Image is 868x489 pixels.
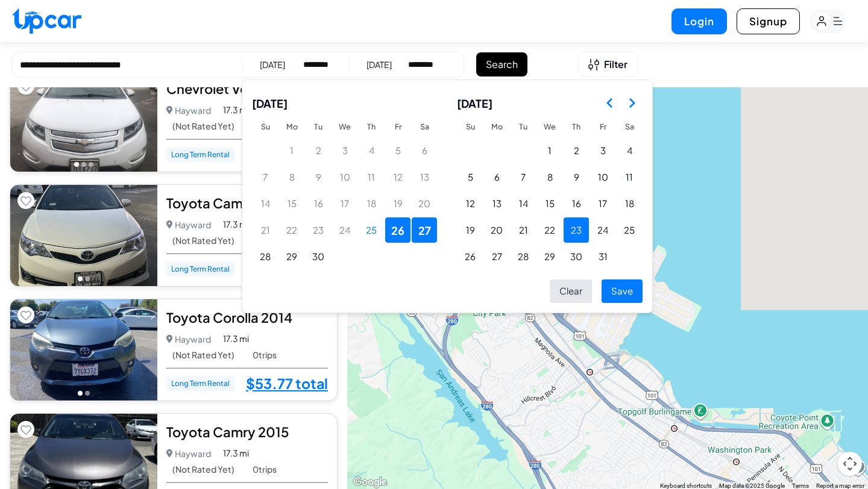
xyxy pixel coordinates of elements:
button: Friday, September 19th, 2025 [385,191,410,216]
div: [DATE] [366,58,392,70]
button: Monday, September 1st, 2025 [279,138,304,163]
a: Report a map error [816,482,864,489]
span: 17.3 mi [223,447,249,459]
button: Friday, October 3rd, 2025 [590,138,615,163]
p: Hayward [166,102,212,119]
a: $53.77 total [246,376,328,391]
span: (Not Rated Yet) [172,235,234,246]
button: Saturday, October 18th, 2025 [617,191,642,216]
button: Go to photo 3 [89,162,93,167]
button: Thursday, September 18th, 2025 [359,191,384,216]
button: Tuesday, September 9th, 2025 [306,164,331,190]
button: Thursday, October 2nd, 2025 [564,138,589,163]
button: Saturday, September 13th, 2025 [412,164,437,190]
button: Thursday, September 11th, 2025 [359,164,384,190]
div: Toyota Corolla 2014 [166,308,328,326]
table: October 2025 [457,116,643,270]
button: Thursday, October 23rd, 2025 [564,217,589,243]
button: Go to the Next Month [621,92,643,114]
button: Sunday, October 12th, 2025 [458,191,483,216]
button: Friday, September 12th, 2025 [385,164,410,190]
span: 17.3 mi [223,218,249,231]
span: 17.3 mi [223,332,249,345]
button: Wednesday, October 22nd, 2025 [537,217,562,243]
button: Monday, September 29th, 2025 [279,244,304,269]
button: Wednesday, September 17th, 2025 [332,191,357,216]
span: [DATE] [457,90,492,116]
span: Filter [604,57,627,72]
button: Sunday, September 14th, 2025 [253,191,278,216]
button: Saturday, September 6th, 2025 [412,138,437,163]
th: Sunday [252,116,278,137]
span: 0 trips [253,350,277,360]
th: Saturday [616,116,643,137]
button: Go to photo 1 [74,162,79,167]
button: Go to photo 2 [85,391,90,396]
span: Long Term Rental [166,376,234,391]
button: Tuesday, September 2nd, 2025 [306,138,331,163]
button: Go to photo 2 [81,162,86,167]
button: Monday, October 6th, 2025 [484,164,509,190]
span: 17.3 mi [223,104,249,116]
button: Monday, September 22nd, 2025 [279,217,304,243]
button: Saturday, September 27th, 2025, selected [412,217,437,243]
button: Thursday, September 4th, 2025 [359,138,384,163]
button: Sunday, October 19th, 2025 [458,217,483,243]
button: Wednesday, October 15th, 2025 [537,191,562,216]
button: Thursday, October 9th, 2025 [564,164,589,190]
button: Monday, October 20th, 2025 [484,217,509,243]
div: [DATE] [260,58,285,70]
button: Saturday, September 20th, 2025 [412,191,437,216]
span: Long Term Rental [166,148,234,162]
button: Friday, October 24th, 2025 [590,217,615,243]
img: Upcar Logo [12,8,81,34]
span: Long Term Rental [166,262,234,276]
th: Monday [483,116,510,137]
button: Tuesday, October 21st, 2025 [511,217,536,243]
button: Save [602,279,643,303]
span: (Not Rated Yet) [172,464,234,475]
button: Monday, September 15th, 2025 [279,191,304,216]
button: Sunday, October 26th, 2025 [458,244,483,269]
a: Terms (opens in new tab) [792,482,809,489]
button: Go to the Previous Month [599,92,621,114]
th: Thursday [563,116,590,137]
th: Sunday [457,116,483,137]
button: Wednesday, September 24th, 2025 [332,217,357,243]
span: Map data ©2025 Google [719,482,785,489]
button: Thursday, October 30th, 2025 [564,244,589,269]
th: Saturday [411,116,438,137]
button: Friday, October 10th, 2025 [590,164,615,190]
th: Tuesday [305,116,332,137]
button: Saturday, October 11th, 2025 [617,164,642,190]
button: Friday, October 17th, 2025 [590,191,615,216]
th: Monday [278,116,305,137]
button: Saturday, October 25th, 2025 [617,217,642,243]
button: Today, Thursday, September 25th, 2025 [359,217,384,243]
button: Go to photo 1 [78,391,83,396]
button: Sunday, September 28th, 2025 [253,244,278,269]
div: Toyota Camry 2015 [166,423,328,441]
button: Tuesday, October 14th, 2025 [511,191,536,216]
div: Chevrolet Volt 2015 [166,79,328,98]
p: Hayward [166,331,212,347]
button: Wednesday, October 1st, 2025 [537,138,562,163]
button: Clear [550,279,592,303]
th: Wednesday [332,116,358,137]
button: Add to favorites [17,307,34,323]
th: Wednesday [536,116,563,137]
button: Sunday, September 21st, 2025 [253,217,278,243]
button: Monday, October 13th, 2025 [484,191,509,216]
th: Thursday [358,116,385,137]
button: Tuesday, September 16th, 2025 [306,191,331,216]
button: Go to photo 1 [78,276,83,281]
button: Sunday, September 7th, 2025 [253,164,278,190]
button: Monday, October 27th, 2025 [484,244,509,269]
button: Tuesday, October 28th, 2025 [511,244,536,269]
table: September 2025 [252,116,438,270]
button: Signup [737,8,800,34]
img: Car Image [10,70,157,172]
p: Hayward [166,445,212,462]
button: Add to favorites [17,421,34,438]
button: Wednesday, October 8th, 2025 [537,164,562,190]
